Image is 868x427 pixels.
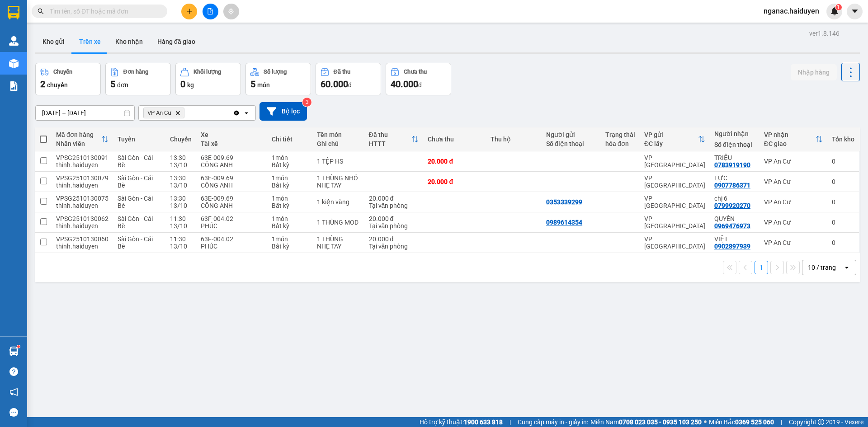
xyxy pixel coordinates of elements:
div: QUYÊN [714,215,755,222]
div: VP An Cư [764,219,823,226]
span: đ [418,81,422,89]
div: VP [GEOGRAPHIC_DATA] [644,154,705,169]
svg: open [843,264,850,271]
div: Bất kỳ [272,202,308,209]
span: Sài Gòn - Cái Bè [118,174,153,189]
div: 13/10 [170,243,192,250]
div: 0 [832,198,854,206]
span: VP An Cư, close by backspace [143,108,184,118]
img: warehouse-icon [9,36,19,46]
div: VPSG2510130075 [56,195,108,202]
div: Tên món [317,131,360,138]
span: copyright [818,419,824,425]
div: 1 THÙNG [317,235,360,243]
th: Toggle SortBy [364,127,424,151]
div: 0783919190 [714,161,750,169]
div: 1 món [272,215,308,222]
div: 0799920270 [714,202,750,209]
span: đơn [117,81,128,89]
span: 5 [250,79,255,89]
div: 0 [832,178,854,185]
div: PHÚC [201,222,263,230]
div: VPSG2510130079 [56,174,108,182]
span: Sài Gòn - Cái Bè [118,215,153,230]
span: Miền Nam [590,417,702,427]
div: Số điện thoại [546,140,596,147]
div: Xe [201,131,263,138]
div: Đã thu [369,131,412,138]
div: Chi tiết [272,136,308,143]
div: 20.000 đ [369,195,419,202]
div: Đơn hàng [123,69,148,75]
div: 63E-009.69 [201,195,263,202]
div: VP gửi [644,131,698,138]
div: 0 [832,219,854,226]
span: plus [186,8,193,14]
span: question-circle [9,367,18,376]
sup: 1 [17,345,20,348]
div: Khối lượng [193,69,221,75]
div: 1 kiện vàng [317,198,360,206]
div: thinh.haiduyen [56,222,108,230]
span: 60.000 [321,79,348,89]
div: CÔNG ANH [201,161,263,169]
div: 13/10 [170,182,192,189]
div: Số điện thoại [714,141,755,148]
div: TRIỆU [714,154,755,161]
div: VIỆT [714,235,755,243]
span: Sài Gòn - Cái Bè [118,235,153,250]
div: PHÚC [201,243,263,250]
div: 11:30 [170,235,192,243]
span: Sài Gòn - Cái Bè [118,195,153,209]
div: VPSG2510130062 [56,215,108,222]
div: Người nhận [714,130,755,137]
div: 20.000 đ [369,235,419,243]
div: 0 [832,158,854,165]
button: Khối lượng0kg [175,63,241,95]
div: 1 món [272,235,308,243]
span: Sài Gòn - Cái Bè [118,154,153,169]
div: 10 / trang [808,263,836,272]
th: Toggle SortBy [52,127,113,151]
div: 63F-004.02 [201,215,263,222]
button: plus [181,4,197,19]
button: Hàng đã giao [150,31,203,52]
button: Nhập hàng [791,64,837,80]
span: VP An Cư [147,109,171,117]
span: notification [9,388,18,396]
div: 1 món [272,195,308,202]
span: 0 [180,79,185,89]
sup: 1 [835,4,842,10]
div: Chưa thu [404,69,427,75]
div: Bất kỳ [272,182,308,189]
button: Chưa thu40.000đ [386,63,451,95]
div: Bất kỳ [272,222,308,230]
span: đ [348,81,352,89]
img: icon-new-feature [830,7,839,15]
button: aim [223,4,239,19]
div: VP An Cư [764,178,823,185]
svg: open [243,109,250,117]
img: warehouse-icon [9,347,19,356]
strong: 0708 023 035 - 0935 103 250 [619,418,702,426]
div: Tại văn phòng [369,202,419,209]
span: 5 [110,79,115,89]
div: 0 [832,239,854,246]
div: Chưa thu [428,136,481,143]
div: 13/10 [170,222,192,230]
div: NHẸ TAY [317,182,360,189]
div: Trạng thái [605,131,635,138]
span: nganac.haiduyen [756,5,826,17]
div: VP [GEOGRAPHIC_DATA] [644,174,705,189]
span: | [781,417,782,427]
div: 11:30 [170,215,192,222]
div: 13/10 [170,161,192,169]
div: 0907786371 [714,182,750,189]
div: Bất kỳ [272,161,308,169]
div: Chuyến [53,69,72,75]
div: 0969476973 [714,222,750,230]
span: chuyến [47,81,68,89]
th: Toggle SortBy [640,127,710,151]
div: thinh.haiduyen [56,182,108,189]
span: message [9,408,18,417]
